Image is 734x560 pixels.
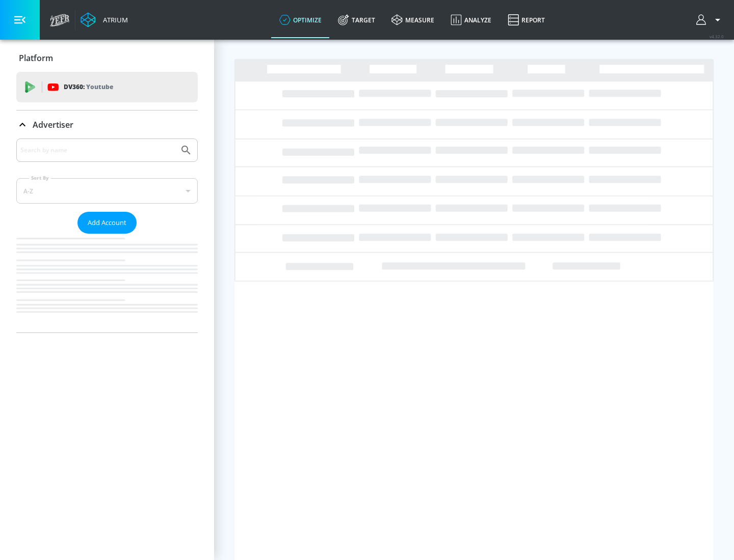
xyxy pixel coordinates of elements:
label: Sort By [29,175,51,181]
a: Atrium [81,12,128,27]
a: measure [383,2,442,38]
div: DV360: Youtube [16,72,198,102]
nav: list of Advertiser [16,234,198,332]
p: Platform [19,52,53,64]
p: DV360: [64,81,113,93]
a: Analyze [442,2,500,38]
input: Search by name [20,144,175,157]
div: Advertiser [16,110,198,139]
button: Add Account [77,212,137,234]
a: Report [500,2,553,38]
div: Atrium [99,15,128,24]
div: Advertiser [16,138,198,332]
p: Advertiser [33,119,73,130]
p: Youtube [86,81,113,92]
span: Add Account [88,217,126,229]
a: optimize [271,2,330,38]
a: Target [330,2,383,38]
div: A-Z [16,178,198,204]
span: v 4.32.0 [710,34,724,39]
div: Platform [16,44,198,72]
